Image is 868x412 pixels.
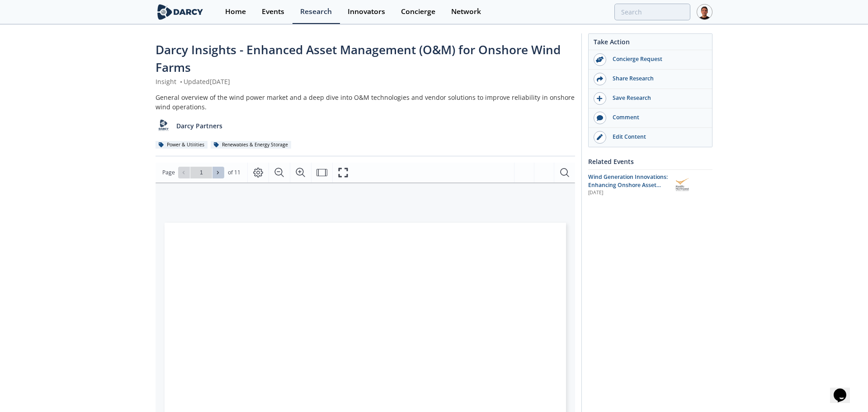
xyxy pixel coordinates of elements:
[156,4,205,20] img: logo-wide.svg
[156,93,575,112] div: General overview of the wind power market and a deep dive into O&M technologies and vendor soluti...
[606,55,708,63] div: Concierge Request
[588,189,668,197] div: [DATE]
[606,113,708,122] div: Comment
[156,141,208,149] div: Power & Utilities
[348,8,385,15] div: Innovators
[830,376,859,403] iframe: chat widget
[588,173,668,206] span: Wind Generation Innovations: Enhancing Onshore Asset Performance and Enabling Offshore Networks
[614,4,690,20] input: Advanced Search
[588,173,712,197] a: Wind Generation Innovations: Enhancing Onshore Asset Performance and Enabling Offshore Networks [...
[451,8,481,15] div: Network
[300,8,332,15] div: Research
[588,154,712,169] div: Related Events
[156,42,561,75] span: Darcy Insights - Enhanced Asset Management (O&M) for Onshore Wind Farms
[225,8,246,15] div: Home
[606,133,708,141] div: Edit Content
[589,37,712,50] div: Take Action
[178,77,184,86] span: •
[262,8,284,15] div: Events
[211,141,291,149] div: Renewables & Energy Storage
[156,77,575,86] div: Insight Updated [DATE]
[697,4,712,20] img: Profile
[606,94,708,102] div: Save Research
[675,177,691,192] img: Pacific Northwest National Laboratory
[176,121,222,131] p: Darcy Partners
[606,75,708,83] div: Share Research
[401,8,435,15] div: Concierge
[589,128,712,147] a: Edit Content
